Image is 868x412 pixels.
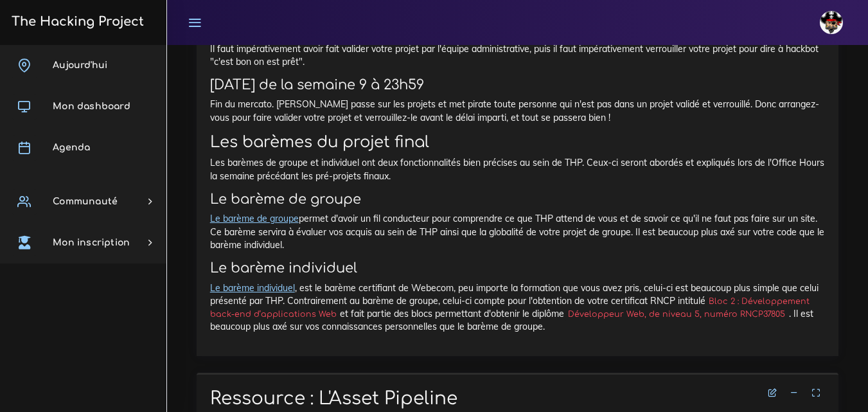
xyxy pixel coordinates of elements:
[820,11,843,34] img: avatar
[53,60,107,70] span: Aujourd'hui
[210,98,825,124] p: Fin du mercato. [PERSON_NAME] passe sur les projets et met pirate toute personne qui n'est pas da...
[210,213,299,224] a: Le barème de groupe
[8,15,144,29] h3: The Hacking Project
[210,388,825,410] h1: Ressource : L'Asset Pipeline
[210,192,825,208] h3: Le barème de groupe
[210,295,810,321] code: Bloc 2 : Développement back-end d’applications Web
[210,282,825,334] p: , est le barème certifiant de Webecom, peu importe la formation que vous avez pris, celui-ci est ...
[210,260,825,276] h3: Le barème individuel
[210,212,825,251] p: permet d'avoir un fil conducteur pour comprendre ce que THP attend de vous et de savoir ce qu'il ...
[53,102,130,111] span: Mon dashboard
[53,143,90,152] span: Agenda
[53,238,130,247] span: Mon inscription
[210,42,825,69] p: Il faut impérativement avoir fait valider votre projet par l'équipe administrative, puis il faut ...
[210,282,295,294] a: Le barème individuel
[564,308,788,321] code: Développeur Web, de niveau 5, numéro RNCP37805
[210,77,825,93] h3: [DATE] de la semaine 9 à 23h59
[210,156,825,183] p: Les barèmes de groupe et individuel ont deux fonctionnalités bien précises au sein de THP. Ceux-c...
[53,197,118,206] span: Communauté
[210,133,825,152] h2: Les barèmes du projet final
